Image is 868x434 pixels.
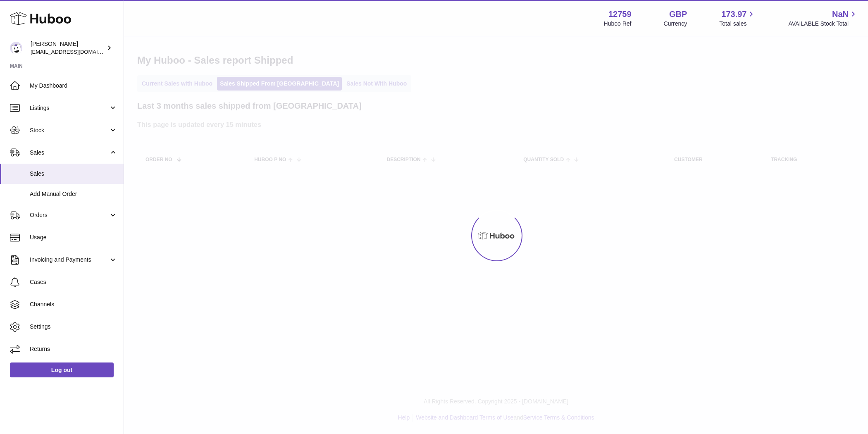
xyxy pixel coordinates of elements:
[30,278,117,286] span: Cases
[30,300,117,308] span: Channels
[31,40,105,56] div: [PERSON_NAME]
[664,20,687,28] div: Currency
[669,9,687,20] strong: GBP
[788,9,858,28] a: NaN AVAILABLE Stock Total
[608,9,632,20] strong: 12759
[30,256,109,264] span: Invoicing and Payments
[30,104,109,112] span: Listings
[788,20,858,28] span: AVAILABLE Stock Total
[721,9,746,20] span: 173.97
[719,9,756,28] a: 173.97 Total sales
[30,323,117,331] span: Settings
[10,42,22,54] img: sofiapanwar@unndr.com
[30,211,109,219] span: Orders
[30,190,117,198] span: Add Manual Order
[604,20,632,28] div: Huboo Ref
[719,20,756,28] span: Total sales
[30,234,117,241] span: Usage
[10,362,114,377] a: Log out
[30,170,117,178] span: Sales
[30,149,109,157] span: Sales
[30,126,109,134] span: Stock
[31,48,122,55] span: [EMAIL_ADDRESS][DOMAIN_NAME]
[832,9,849,20] span: NaN
[30,345,117,353] span: Returns
[30,82,117,90] span: My Dashboard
